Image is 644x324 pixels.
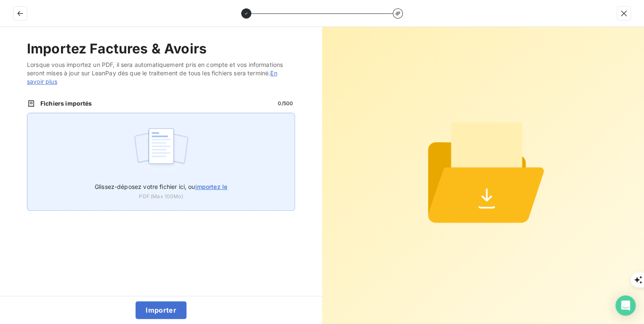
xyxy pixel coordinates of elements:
[615,295,636,316] div: Open Intercom Messenger
[195,183,227,190] span: importez le
[139,193,183,200] span: PDF (Max 100Mo)
[133,123,189,177] img: illustration
[276,100,295,107] span: 0 / 500
[40,99,271,108] span: Fichiers importés
[95,183,227,190] span: Glissez-déposez votre fichier ici, ou
[27,61,295,86] span: Lorsque vous importez un PDF, il sera automatiquement pris en compte et vos informations seront m...
[136,301,186,319] button: Importer
[27,40,295,57] h2: Importez Factures & Avoirs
